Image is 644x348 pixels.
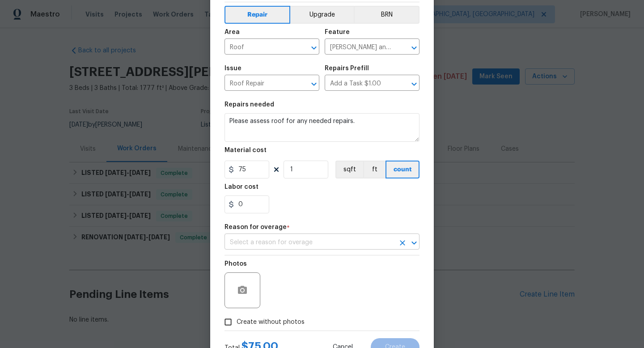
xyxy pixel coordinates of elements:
textarea: Please assess roof for any needed repairs. [225,113,419,142]
h5: Issue [225,65,241,72]
h5: Feature [325,29,350,35]
button: Open [408,42,420,54]
button: count [386,161,419,178]
h5: Repairs needed [225,102,274,108]
button: Repair [225,6,290,24]
button: Open [408,237,420,249]
button: Open [308,78,320,90]
button: Clear [396,237,409,249]
button: Open [408,78,420,90]
button: sqft [335,161,363,178]
h5: Labor cost [225,184,258,190]
input: Select a reason for overage [225,236,394,250]
h5: Reason for overage [225,224,287,230]
button: Open [308,42,320,54]
button: Upgrade [290,6,354,24]
button: ft [363,161,386,178]
h5: Repairs Prefill [325,65,369,72]
h5: Photos [225,261,247,267]
span: Create without photos [237,318,305,327]
h5: Material cost [225,147,267,153]
h5: Area [225,29,240,35]
button: BRN [354,6,419,24]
